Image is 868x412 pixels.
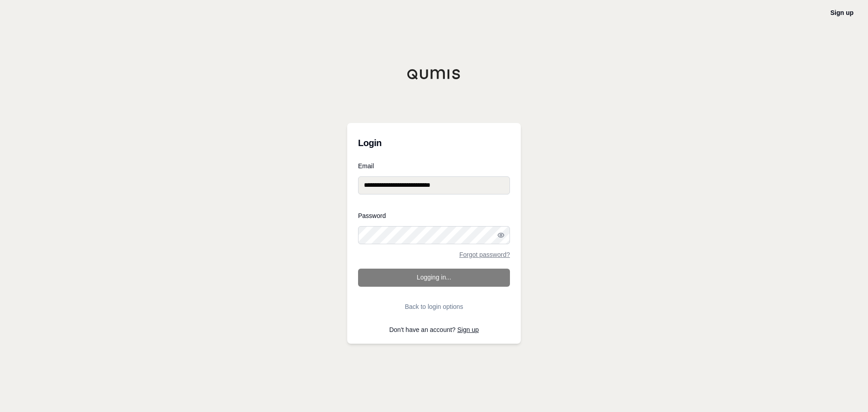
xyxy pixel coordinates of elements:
[358,134,510,152] h3: Login
[358,213,510,219] label: Password
[458,326,479,333] a: Sign up
[358,163,510,169] label: Email
[830,9,854,16] a: Sign up
[459,251,510,258] a: Forgot password?
[358,298,510,316] button: Back to login options
[407,69,461,80] img: Qumis
[358,327,510,333] p: Don't have an account?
